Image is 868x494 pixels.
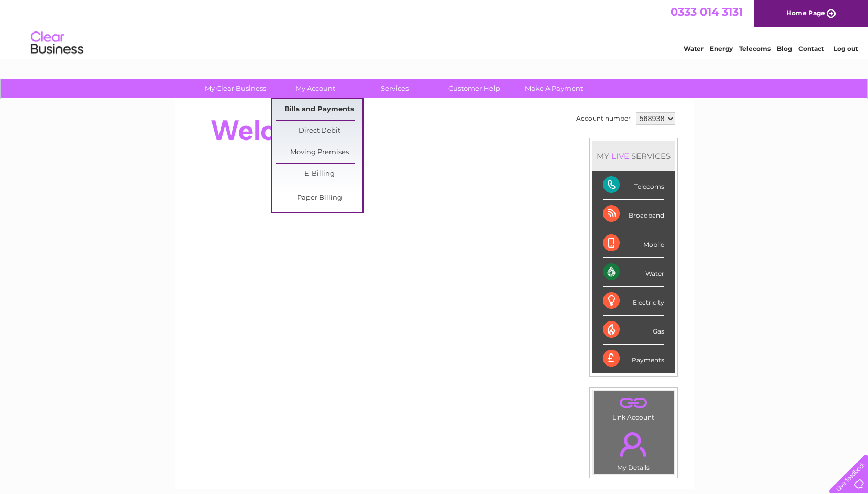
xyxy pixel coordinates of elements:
a: E-Billing [276,164,362,185]
a: Contact [798,45,824,52]
a: 0333 014 3131 [671,5,743,18]
td: Account number [574,110,633,127]
a: My Account [272,79,358,98]
a: . [596,394,671,412]
td: My Details [593,423,674,475]
img: logo.png [30,27,84,59]
a: Customer Help [431,79,518,98]
a: Bills and Payments [276,99,362,120]
div: Clear Business is a trading name of Verastar Limited (registered in [GEOGRAPHIC_DATA] No. 3667643... [187,6,682,51]
div: Broadband [603,200,664,229]
a: Telecoms [739,45,771,52]
a: Paper Billing [276,188,362,209]
div: Mobile [603,229,664,258]
div: Gas [603,316,664,345]
div: LIVE [609,151,631,161]
td: Link Account [593,391,674,424]
a: . [596,426,671,463]
div: Telecoms [603,171,664,200]
a: Log out [833,45,858,52]
a: Make A Payment [511,79,597,98]
a: Direct Debit [276,121,362,142]
div: Water [603,258,664,287]
a: Blog [777,45,792,52]
a: Water [684,45,704,52]
a: Services [351,79,438,98]
div: Payments [603,345,664,373]
div: MY SERVICES [592,141,675,171]
a: Energy [710,45,733,52]
a: Moving Premises [276,142,362,163]
a: My Clear Business [192,79,279,98]
div: Electricity [603,287,664,316]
